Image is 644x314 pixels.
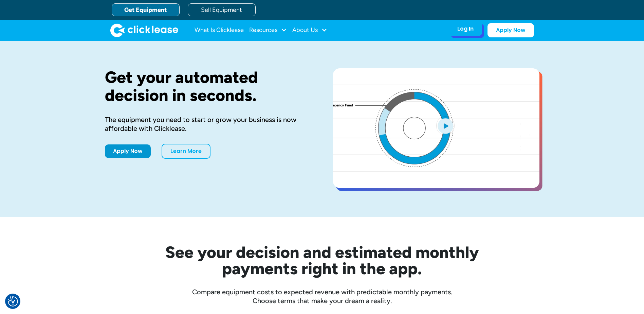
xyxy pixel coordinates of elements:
[8,296,18,307] img: Revisit consent button
[110,23,178,37] img: Clicklease logo
[487,23,534,37] a: Apply Now
[105,115,311,133] div: The equipment you need to start or grow your business is now affordable with Clicklease.
[457,25,474,32] div: Log In
[188,3,256,16] a: Sell Equipment
[110,23,178,37] a: home
[292,23,327,37] div: About Us
[8,296,18,307] button: Consent Preferences
[105,287,539,305] div: Compare equipment costs to expected revenue with predictable monthly payments. Choose terms that ...
[112,3,180,16] a: Get Equipment
[105,68,311,104] h1: Get your automated decision in seconds.
[132,244,512,277] h2: See your decision and estimated monthly payments right in the app.
[249,23,287,37] div: Resources
[162,144,210,159] a: Learn More
[105,144,151,158] a: Apply Now
[195,23,244,37] a: What Is Clicklease
[436,116,455,135] img: Blue play button logo on a light blue circular background
[333,68,539,188] a: open lightbox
